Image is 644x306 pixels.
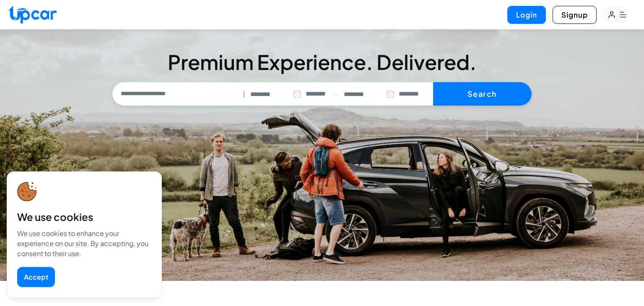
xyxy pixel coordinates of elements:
[243,89,245,99] span: |
[17,228,151,259] div: We use cookies to enhance your experience on our site. By accepting, you consent to their use.
[333,89,339,99] span: —
[8,5,57,23] img: Upcar Logo
[17,267,55,287] button: Accept
[507,6,546,24] button: Login
[17,210,151,223] div: We use cookies
[112,52,532,72] h3: Premium Experience. Delivered.
[433,82,532,106] button: Search
[553,6,597,24] button: Signup
[17,182,37,202] img: cookie-icon.svg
